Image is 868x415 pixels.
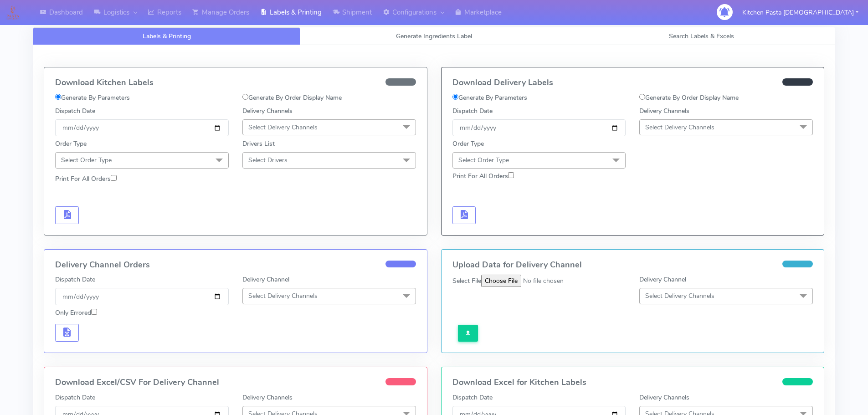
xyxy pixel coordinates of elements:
label: Delivery Channels [639,393,689,402]
span: Select Delivery Channels [645,123,714,132]
label: Delivery Channel [242,275,289,284]
span: Labels & Printing [143,32,191,41]
span: Select Delivery Channels [248,123,318,132]
label: Select File [452,276,481,286]
span: Select Drivers [248,156,288,164]
input: Generate By Order Display Name [242,94,248,100]
span: Search Labels & Excels [669,32,734,41]
label: Order Type [452,139,484,149]
label: Delivery Channels [242,393,293,402]
span: Select Delivery Channels [645,292,714,300]
h4: Delivery Channel Orders [55,261,416,270]
input: Generate By Parameters [55,94,61,100]
input: Generate By Parameters [452,94,458,100]
label: Dispatch Date [452,393,493,402]
span: Generate Ingredients Label [396,32,472,41]
h4: Download Excel/CSV For Delivery Channel [55,378,416,387]
label: Print For All Orders [452,171,514,181]
label: Dispatch Date [55,275,95,284]
label: Generate By Order Display Name [639,93,739,102]
label: Delivery Channels [639,106,689,116]
span: Select Delivery Channels [248,292,318,300]
input: Print For All Orders [111,175,117,181]
label: Drivers List [242,139,275,149]
input: Print For All Orders [508,172,514,178]
label: Generate By Order Display Name [242,93,342,102]
label: Dispatch Date [452,106,493,116]
ul: Tabs [33,27,835,45]
span: Select Order Type [458,156,509,164]
h4: Upload Data for Delivery Channel [452,261,813,270]
input: Only Errored [91,309,97,315]
label: Generate By Parameters [55,93,130,102]
label: Order Type [55,139,87,149]
label: Print For All Orders [55,174,117,184]
label: Generate By Parameters [452,93,527,102]
label: Delivery Channels [242,106,293,116]
button: Kitchen Pasta [DEMOGRAPHIC_DATA] [735,3,865,22]
label: Dispatch Date [55,393,95,402]
h4: Download Excel for Kitchen Labels [452,378,813,387]
h4: Download Delivery Labels [452,78,813,87]
label: Only Errored [55,308,97,318]
h4: Download Kitchen Labels [55,78,416,87]
label: Delivery Channel [639,275,686,284]
input: Generate By Order Display Name [639,94,645,100]
label: Dispatch Date [55,106,95,116]
span: Select Order Type [61,156,112,164]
